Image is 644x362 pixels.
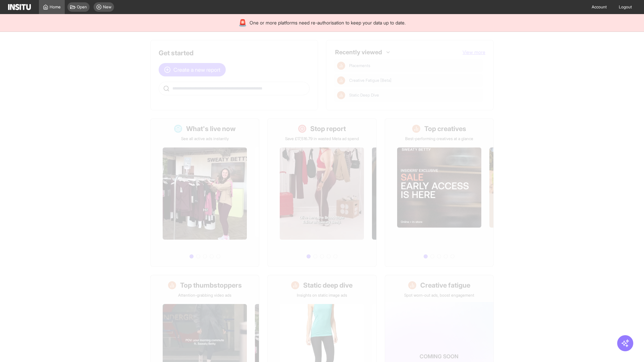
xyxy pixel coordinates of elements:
[50,4,61,10] span: Home
[250,19,406,26] span: One or more platforms need re-authorisation to keep your data up to date.
[77,4,87,10] span: Open
[8,4,31,10] img: Logo
[238,18,247,27] div: 🚨
[103,4,111,10] span: New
